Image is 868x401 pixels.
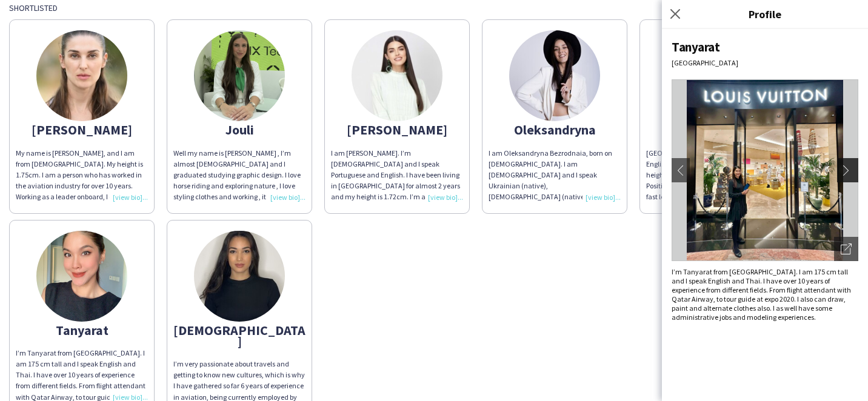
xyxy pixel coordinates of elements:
[489,148,621,203] div: I am Oleksandryna Bezrodnaia, born on [DEMOGRAPHIC_DATA]. I am [DEMOGRAPHIC_DATA] and I speak Ukr...
[194,30,285,121] img: thumb-3d0b2553-6c45-4a29-9489-c0299c010989.jpg
[16,148,148,203] div: My name is [PERSON_NAME], and I am from [DEMOGRAPHIC_DATA]. My height is 1.75cm. I am a person wh...
[646,148,778,203] div: [GEOGRAPHIC_DATA], Latvian, fluent in English , German , Russian , Latvian, 1.73m height, DOB: [D...
[16,325,148,336] div: Tanyarat
[672,267,858,322] div: I’m Tanyarat from [GEOGRAPHIC_DATA]. I am 175 cm tall and I speak English and Thai. I have over 1...
[509,30,600,121] img: thumb-662b7dc40f52e.jpeg
[672,39,858,55] div: Tanyarat
[331,148,463,203] div: I am [PERSON_NAME]. I’m [DEMOGRAPHIC_DATA] and I speak Portuguese and English. I have been living...
[194,231,285,322] img: thumb-64b6af35dda24.jpeg
[173,325,305,346] div: [DEMOGRAPHIC_DATA]
[672,79,858,261] img: Crew avatar or photo
[662,6,868,22] h3: Profile
[834,237,858,261] div: Open photos pop-in
[16,124,148,135] div: [PERSON_NAME]
[489,124,621,135] div: Oleksandryna
[36,30,127,121] img: thumb-66dc0e5ce1933.jpg
[173,148,305,203] div: Well my name is [PERSON_NAME] , I’m almost [DEMOGRAPHIC_DATA] and I graduated studying graphic de...
[331,124,463,135] div: [PERSON_NAME]
[9,2,859,13] div: Shortlisted
[352,30,442,121] img: thumb-6891fe4fabf94.jpeg
[36,231,127,322] img: thumb-63aaec41642cd.jpeg
[646,124,778,135] div: Santa
[173,124,305,135] div: Jouli
[672,58,858,67] div: [GEOGRAPHIC_DATA]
